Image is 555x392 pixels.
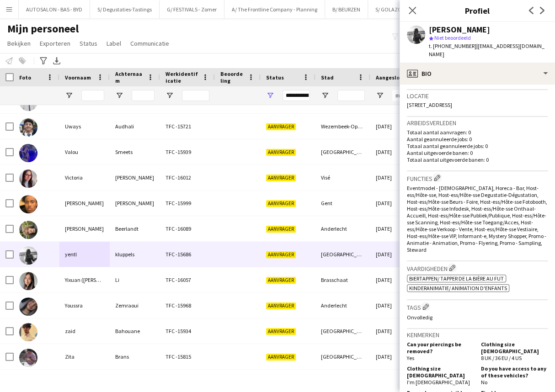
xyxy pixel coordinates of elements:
span: Bekijken [7,39,31,48]
div: Yixuan ([PERSON_NAME]) [59,267,110,292]
div: [PERSON_NAME] [110,191,160,216]
img: Uways Audhali [19,118,37,137]
div: [DATE] [370,293,425,318]
span: Aanvrager [266,149,296,156]
span: Werkidentificatie [165,70,198,84]
button: S/ GOLAZO BRANDS (Sportizon) [368,0,456,18]
div: [PERSON_NAME] [110,165,160,190]
h3: Tags [407,302,548,312]
button: Open Filtermenu [376,91,384,100]
input: Werkidentificatie Filter Invoer [182,90,209,101]
div: [DATE] [370,114,425,139]
span: Achternaam [115,70,144,84]
div: [DATE] [370,318,425,344]
app-action-btn: Geavanceerde filters [38,55,49,66]
span: Aanvrager [266,354,296,360]
div: Zemraoui [110,293,160,318]
span: Voornaam [65,74,91,81]
div: Brans [110,344,160,369]
div: zaid [59,318,110,344]
div: Victoria [59,165,110,190]
div: Visé [315,165,370,190]
div: Wezembeek-Oppem [315,114,370,139]
button: Open Filtermenu [65,91,73,100]
div: TFC -16057 [160,267,215,292]
a: Exporteren [36,37,74,49]
img: Yann-Miguel Beerlandt [19,221,37,239]
span: Kinderanimatie/ Animation d'enfants [409,285,507,291]
div: TFC -15939 [160,139,215,164]
h3: Locatie [407,92,548,100]
p: Aantal uitgevoerde banen: 0 [407,149,548,156]
div: Bahouane [110,318,160,344]
span: No [481,379,487,386]
span: Communicatie [130,39,169,48]
span: [STREET_ADDRESS] [407,101,452,108]
h5: Can your piercings be removed? [407,341,474,355]
h5: Clothing size [DEMOGRAPHIC_DATA] [407,365,474,379]
div: Smeets [110,139,160,164]
input: Stad Filter Invoer [337,90,365,101]
span: Aanvrager [266,277,296,284]
img: Victoria Kolodziejczyk [19,170,37,188]
div: TFC -15686 [160,242,215,267]
input: Aangesloten Filter Invoer [392,90,420,101]
div: [GEOGRAPHIC_DATA] [315,242,370,267]
div: TFC -15721 [160,114,215,139]
h3: Functies [407,173,548,183]
div: [DATE] [370,267,425,292]
span: Beoordeling [220,70,244,84]
p: Onvolledig [407,314,548,321]
span: Aanvrager [266,302,296,309]
div: TFC -15815 [160,344,215,369]
span: Aanvrager [266,251,296,258]
span: | [EMAIL_ADDRESS][DOMAIN_NAME] [429,42,544,58]
div: Anderlecht [315,216,370,241]
div: kluppels [110,242,160,267]
p: Totaal aantal geannuleerde jobs: 0 [407,143,548,149]
img: William Dos Santos [19,195,37,213]
input: Achternaam Filter Invoer [132,90,155,101]
div: [PERSON_NAME] [59,216,110,241]
span: Stad [321,74,334,81]
div: Li [110,267,160,292]
div: Audhali [110,114,160,139]
input: Voornaam Filter Invoer [81,90,104,101]
span: Status [80,39,97,48]
div: TFC -16012 [160,165,215,190]
button: Open Filtermenu [165,91,174,100]
button: A/ The Frontline Company - Planning [224,0,325,18]
span: Aanvrager [266,200,296,207]
img: zaid Bahouane [19,323,37,341]
div: Uways [59,114,110,139]
div: Brasschaat [315,267,370,292]
span: Label [107,39,121,48]
img: yentl kluppels [19,246,37,265]
h5: Do you have access to any of these vehicles? [481,365,548,379]
img: Zita Brans [19,349,37,367]
div: [DATE] [370,216,425,241]
span: 8 UK / 36 EU / 4 US [481,355,522,361]
div: Bio [400,63,555,85]
div: [GEOGRAPHIC_DATA] [315,344,370,369]
span: Niet beoordeeld [434,34,471,41]
div: Anderlecht [315,293,370,318]
div: [GEOGRAPHIC_DATA] [315,318,370,344]
span: Aanvrager [266,175,296,181]
span: Aanvrager [266,123,296,130]
button: S/ Degustaties-Tastings [90,0,160,18]
div: TFC -15934 [160,318,215,344]
h5: Clothing size [DEMOGRAPHIC_DATA] [481,341,548,355]
a: Status [76,37,101,49]
button: AUTOSALON - BAS - BYD [19,0,90,18]
div: Valou [59,139,110,164]
div: [GEOGRAPHIC_DATA] [315,139,370,164]
span: I'm [DEMOGRAPHIC_DATA] [407,379,470,386]
button: Open Filtermenu [266,91,274,100]
img: Youssra Zemraoui [19,297,37,316]
div: TFC -15999 [160,191,215,216]
div: [DATE] [370,165,425,190]
span: Mijn personeel [7,22,79,36]
span: Aangesloten [376,74,409,81]
h3: Profiel [400,5,555,16]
